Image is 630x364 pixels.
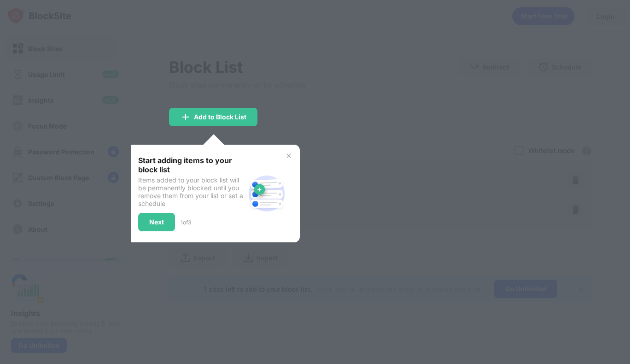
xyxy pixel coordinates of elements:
[138,156,245,174] div: Start adding items to your block list
[181,219,191,226] div: 1 of 3
[285,152,292,159] img: x-button.svg
[138,176,245,207] div: Items added to your block list will be permanently blocked until you remove them from your list o...
[245,171,289,216] img: block-site.svg
[194,113,246,121] div: Add to Block List
[149,218,164,226] div: Next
